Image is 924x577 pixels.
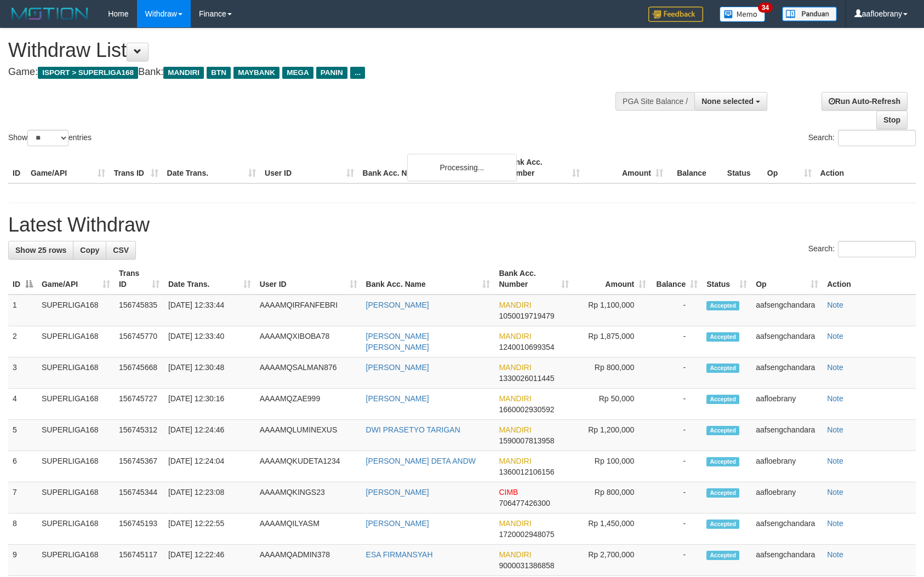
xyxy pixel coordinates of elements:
th: Date Trans. [163,152,260,183]
td: [DATE] 12:24:46 [164,420,255,451]
a: Note [827,488,843,497]
div: PGA Site Balance / [615,92,694,111]
span: MANDIRI [499,301,531,309]
label: Search: [808,130,916,146]
span: MANDIRI [163,67,204,79]
td: [DATE] 12:30:16 [164,389,255,420]
span: Accepted [706,520,739,529]
td: 4 [8,389,37,420]
td: 156745117 [115,545,164,576]
td: aafloebrany [751,389,823,420]
span: Copy 1590007813958 to clipboard [499,436,554,445]
td: 1 [8,295,37,326]
td: SUPERLIGA168 [37,420,115,451]
th: Action [816,152,916,183]
td: AAAAMQILYASM [255,513,362,545]
a: Run Auto-Refresh [822,92,908,111]
td: aafsengchandara [751,420,823,451]
th: Amount [584,152,668,183]
img: MOTION_logo.png [8,5,92,22]
img: Button%20Memo.svg [720,7,766,22]
td: SUPERLIGA168 [37,357,115,389]
td: [DATE] 12:30:48 [164,357,255,389]
td: Rp 1,100,000 [573,295,651,326]
label: Show entries [8,130,92,146]
td: - [651,451,702,482]
td: SUPERLIGA168 [37,326,115,357]
td: - [651,295,702,326]
span: Copy 1050019719479 to clipboard [499,311,554,320]
span: ... [350,67,365,79]
input: Search: [838,130,916,146]
span: None selected [701,97,754,106]
th: Bank Acc. Name: activate to sort column ascending [362,263,495,295]
span: MAYBANK [233,67,280,79]
th: Bank Acc. Number [501,152,585,183]
td: 9 [8,545,37,576]
td: 5 [8,420,37,451]
span: BTN [207,67,231,79]
a: Note [827,363,843,372]
a: [PERSON_NAME] [366,519,429,528]
span: Copy 1660002930592 to clipboard [499,405,554,414]
td: 156745312 [115,420,164,451]
td: [DATE] 12:23:08 [164,482,255,513]
a: Note [827,550,843,559]
a: Note [827,519,843,528]
td: [DATE] 12:33:44 [164,295,255,326]
td: SUPERLIGA168 [37,513,115,545]
a: Show 25 rows [8,241,73,259]
span: Copy 1360012106156 to clipboard [499,468,554,476]
td: - [651,513,702,545]
a: Note [827,457,843,465]
span: MANDIRI [499,550,531,559]
td: Rp 50,000 [573,389,651,420]
span: Copy [80,246,99,255]
th: User ID: activate to sort column ascending [255,263,362,295]
a: Stop [876,111,908,129]
a: Note [827,425,843,434]
a: [PERSON_NAME] [PERSON_NAME] [366,332,429,351]
a: ESA FIRMANSYAH [366,550,433,559]
td: SUPERLIGA168 [37,482,115,513]
td: aafsengchandara [751,513,823,545]
td: 156745770 [115,326,164,357]
td: - [651,357,702,389]
span: Accepted [706,488,739,498]
td: AAAAMQSALMAN876 [255,357,362,389]
th: Op: activate to sort column ascending [751,263,823,295]
span: CIMB [499,488,518,497]
td: - [651,482,702,513]
td: [DATE] 12:22:55 [164,513,255,545]
th: Trans ID [110,152,163,183]
select: Showentries [27,130,69,146]
a: [PERSON_NAME] [366,394,429,403]
span: Copy 9000031386858 to clipboard [499,561,554,570]
td: AAAAMQKINGS23 [255,482,362,513]
a: Note [827,301,843,309]
span: PANIN [316,67,347,79]
td: aafsengchandara [751,357,823,389]
span: Copy 706477426300 to clipboard [499,499,550,507]
span: Accepted [706,551,739,560]
td: SUPERLIGA168 [37,545,115,576]
span: Accepted [706,395,739,404]
span: Accepted [706,332,739,342]
td: aafsengchandara [751,545,823,576]
td: 7 [8,482,37,513]
span: Accepted [706,426,739,435]
td: Rp 1,200,000 [573,420,651,451]
img: panduan.png [782,7,837,21]
td: - [651,545,702,576]
a: [PERSON_NAME] [366,488,429,497]
button: None selected [694,92,767,111]
span: MANDIRI [499,394,531,403]
th: Balance [668,152,723,183]
td: aafsengchandara [751,295,823,326]
span: MANDIRI [499,332,531,341]
a: CSV [106,241,136,259]
a: DWI PRASETYO TARIGAN [366,425,460,434]
th: Action [823,263,916,295]
th: ID [8,152,26,183]
td: SUPERLIGA168 [37,451,115,482]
